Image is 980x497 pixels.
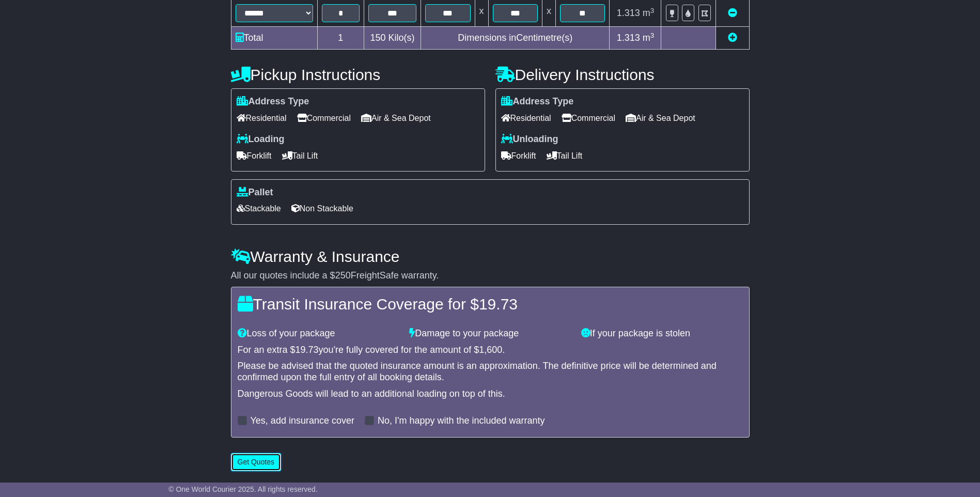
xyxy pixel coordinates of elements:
[728,8,737,18] a: Remove this item
[643,33,655,43] span: m
[168,485,318,493] span: © One World Courier 2025. All rights reserved.
[282,148,318,164] span: Tail Lift
[231,66,485,83] h4: Pickup Instructions
[562,110,615,126] span: Commercial
[317,27,364,50] td: 1
[501,148,536,164] span: Forklift
[495,66,750,83] h4: Delivery Instructions
[643,8,655,18] span: m
[361,110,431,126] span: Air & Sea Depot
[576,328,748,339] div: If your package is stolen
[251,415,354,427] label: Yes, add insurance cover
[547,148,583,164] span: Tail Lift
[237,96,309,107] label: Address Type
[479,296,518,313] span: 19.73
[378,415,545,427] label: No, I'm happy with the included warranty
[501,110,551,126] span: Residential
[421,27,610,50] td: Dimensions in Centimetre(s)
[237,148,272,164] span: Forklift
[501,134,558,145] label: Unloading
[335,270,351,281] span: 250
[295,345,319,355] span: 19.73
[364,27,421,50] td: Kilo(s)
[237,187,273,198] label: Pallet
[238,345,743,356] div: For an extra $ you're fully covered for the amount of $ .
[231,270,750,282] div: All our quotes include a $ FreightSafe warranty.
[231,27,317,50] td: Total
[728,33,737,43] a: Add new item
[297,110,351,126] span: Commercial
[231,248,750,265] h4: Warranty & Insurance
[617,8,640,18] span: 1.313
[237,110,287,126] span: Residential
[617,33,640,43] span: 1.313
[232,328,405,339] div: Loss of your package
[238,296,743,313] h4: Transit Insurance Coverage for $
[501,96,574,107] label: Address Type
[238,361,743,383] div: Please be advised that the quoted insurance amount is an approximation. The definitive price will...
[370,33,386,43] span: 150
[237,134,285,145] label: Loading
[404,328,576,339] div: Damage to your package
[479,345,502,355] span: 1,600
[626,110,695,126] span: Air & Sea Depot
[650,32,655,39] sup: 3
[238,389,743,400] div: Dangerous Goods will lead to an additional loading on top of this.
[291,200,353,216] span: Non Stackable
[231,453,282,471] button: Get Quotes
[237,200,281,216] span: Stackable
[650,7,655,14] sup: 3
